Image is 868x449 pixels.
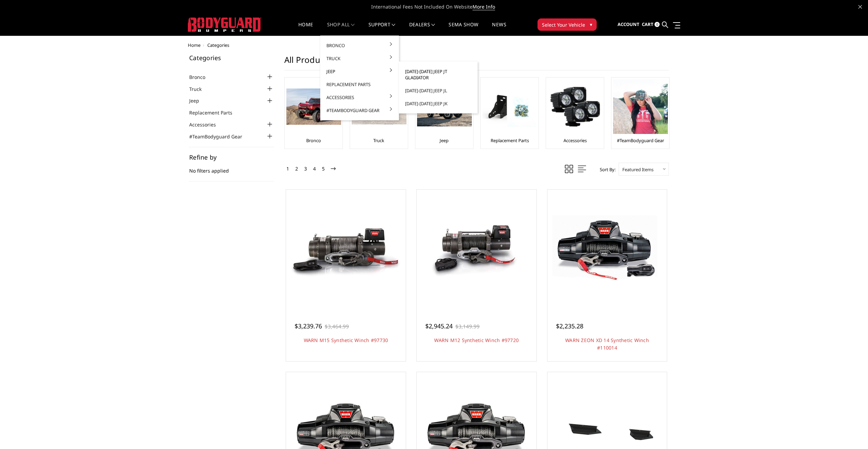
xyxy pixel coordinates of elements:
[207,42,229,48] span: Categories
[189,73,214,81] a: Bronco
[284,55,669,70] h1: All Products
[368,22,396,36] a: Support
[189,154,274,160] h5: Refine by
[402,84,475,97] a: [DATE]-[DATE] Jeep JL
[323,52,396,65] a: Truck
[323,65,396,78] a: Jeep
[655,22,660,27] span: 0
[189,85,210,93] a: Truck
[618,15,639,34] a: Account
[556,322,583,330] span: $2,235.28
[189,121,224,128] a: Accessories
[617,137,664,144] a: #TeamBodyguard Gear
[402,65,475,84] a: [DATE]-[DATE] Jeep JT Gladiator
[189,97,208,104] a: Jeep
[189,133,251,140] a: #TeamBodyguard Gear
[642,15,660,34] a: Cart 0
[188,42,200,48] a: Home
[590,21,592,28] span: ▾
[302,165,309,173] a: 3
[455,323,480,330] span: $3,149.99
[492,22,506,36] a: News
[285,165,291,173] a: 1
[189,154,274,181] div: No filters applied
[440,137,449,144] a: Jeep
[409,22,435,36] a: Dealers
[189,55,274,61] h5: Categories
[311,165,318,173] a: 4
[596,164,616,175] label: Sort By:
[549,191,665,308] a: WARN ZEON XD 14 Synthetic Winch #110014 WARN ZEON XD 14 Synthetic Winch #110014
[323,39,396,52] a: Bronco
[537,18,597,31] button: Select Your Vehicle
[327,22,355,36] a: shop all
[642,21,653,27] span: Cart
[542,21,585,28] span: Select Your Vehicle
[491,137,529,144] a: Replacement Parts
[323,78,396,91] a: Replacement Parts
[288,191,404,308] a: WARN M15 Synthetic Winch #97730 WARN M15 Synthetic Winch #97730
[189,109,241,116] a: Replacement Parts
[402,97,475,110] a: [DATE]-[DATE] Jeep JK
[323,104,396,117] a: #TeamBodyguard Gear
[325,323,349,330] span: $3,464.99
[425,322,453,330] span: $2,945.24
[188,17,261,32] img: BODYGUARD BUMPERS
[306,137,321,144] a: Bronco
[304,337,388,343] a: WARN M15 Synthetic Winch #97730
[320,165,326,173] a: 5
[565,337,649,351] a: WARN ZEON XD 14 Synthetic Winch #110014
[291,213,401,286] img: WARN M15 Synthetic Winch #97730
[563,137,587,144] a: Accessories
[298,22,313,36] a: Home
[295,322,322,330] span: $3,239.76
[323,91,396,104] a: Accessories
[834,416,868,449] iframe: Chat Widget
[418,191,535,308] a: WARN M12 Synthetic Winch #97720 WARN M12 Synthetic Winch #97720
[434,337,519,343] a: WARN M12 Synthetic Winch #97720
[618,21,639,27] span: Account
[294,165,300,173] a: 2
[449,22,478,36] a: SEMA Show
[472,3,495,10] a: More Info
[373,137,384,144] a: Truck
